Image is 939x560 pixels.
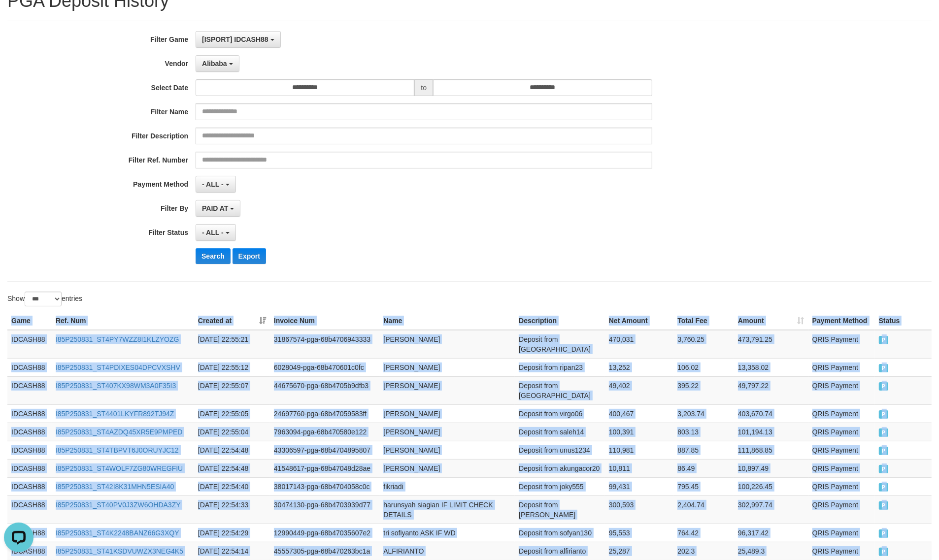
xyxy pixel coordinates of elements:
[194,312,270,330] th: Created at: activate to sort column ascending
[515,312,605,330] th: Description
[379,376,515,404] td: [PERSON_NAME]
[202,35,268,43] span: [ISPORT] IDCASH88
[379,312,515,330] th: Name
[194,376,270,404] td: [DATE] 22:55:07
[808,404,875,423] td: QRIS Payment
[196,224,235,241] button: - ALL -
[673,495,734,524] td: 2,404.74
[194,330,270,359] td: [DATE] 22:55:21
[56,547,183,555] a: I85P250831_ST41KSDVUWZX3NEG4K5
[202,60,227,67] span: Alibaba
[196,248,231,264] button: Search
[379,358,515,376] td: [PERSON_NAME]
[673,477,734,495] td: 795.45
[879,336,889,344] span: PAID
[270,423,379,441] td: 7963094-pga-68b470580e122
[879,465,889,473] span: PAID
[605,542,674,560] td: 25,287
[734,312,808,330] th: Amount: activate to sort column ascending
[734,477,808,495] td: 100,226.45
[196,31,280,48] button: [ISPORT] IDCASH88
[270,330,379,359] td: 31867574-pga-68b4706943333
[879,364,889,372] span: PAID
[379,495,515,524] td: harunsyah siagian IF LIMIT CHECK DETAILS
[270,477,379,495] td: 38017143-pga-68b4704058c0c
[56,428,183,436] a: I85P250831_ST4AZDQ45XR5E9PMPED
[56,410,174,418] a: I85P250831_ST4401LKYFR892TJ94Z
[808,495,875,524] td: QRIS Payment
[194,358,270,376] td: [DATE] 22:55:12
[673,459,734,477] td: 86.49
[379,423,515,441] td: [PERSON_NAME]
[515,477,605,495] td: Deposit from joky555
[194,542,270,560] td: [DATE] 22:54:14
[515,330,605,359] td: Deposit from [GEOGRAPHIC_DATA]
[605,330,674,359] td: 470,031
[56,446,179,454] a: I85P250831_ST4TBPVT6J0ORUYJC12
[56,529,179,537] a: I85P250831_ST4K2248BANZ66G3XQY
[673,376,734,404] td: 395.22
[734,441,808,459] td: 111,868.85
[270,358,379,376] td: 6028049-pga-68b470601c0fc
[605,459,674,477] td: 10,811
[52,312,194,330] th: Ref. Num
[202,204,228,212] span: PAID AT
[270,495,379,524] td: 30474130-pga-68b4703939d77
[56,382,176,390] a: I85P250831_ST407KX98WM3A0F35I3
[605,495,674,524] td: 300,593
[56,464,183,472] a: I85P250831_ST4WOLF7ZG80WREGFIU
[194,441,270,459] td: [DATE] 22:54:48
[515,495,605,524] td: Deposit from [PERSON_NAME]
[605,312,674,330] th: Net Amount
[605,524,674,542] td: 95,553
[734,459,808,477] td: 10,897.49
[7,477,52,495] td: IDCASH88
[808,477,875,495] td: QRIS Payment
[7,404,52,423] td: IDCASH88
[202,229,224,236] span: - ALL -
[7,376,52,404] td: IDCASH88
[233,248,266,264] button: Export
[56,483,174,491] a: I85P250831_ST42I8K31MHN5ESIA40
[673,524,734,542] td: 764.42
[7,441,52,459] td: IDCASH88
[808,358,875,376] td: QRIS Payment
[194,477,270,495] td: [DATE] 22:54:40
[270,459,379,477] td: 41548617-pga-68b47048d28ae
[515,459,605,477] td: Deposit from akungacor20
[808,423,875,441] td: QRIS Payment
[605,423,674,441] td: 100,391
[734,358,808,376] td: 13,358.02
[515,376,605,404] td: Deposit from [GEOGRAPHIC_DATA]
[808,376,875,404] td: QRIS Payment
[515,441,605,459] td: Deposit from unus1234
[673,404,734,423] td: 3,203.74
[605,404,674,423] td: 400,467
[879,428,889,437] span: PAID
[734,495,808,524] td: 302,997.74
[605,358,674,376] td: 13,252
[379,441,515,459] td: [PERSON_NAME]
[808,330,875,359] td: QRIS Payment
[515,404,605,423] td: Deposit from virgo06
[734,404,808,423] td: 403,670.74
[879,410,889,419] span: PAID
[734,423,808,441] td: 101,194.13
[270,441,379,459] td: 43306597-pga-68b4704895807
[7,330,52,359] td: IDCASH88
[515,358,605,376] td: Deposit from ripan23
[379,477,515,495] td: fikriadi
[673,542,734,560] td: 202.3
[879,483,889,492] span: PAID
[270,312,379,330] th: Invoice Num
[808,441,875,459] td: QRIS Payment
[879,529,889,538] span: PAID
[379,330,515,359] td: [PERSON_NAME]
[515,524,605,542] td: Deposit from sofyan130
[270,376,379,404] td: 44675670-pga-68b4705b9dfb3
[673,423,734,441] td: 803.13
[673,330,734,359] td: 3,760.25
[270,524,379,542] td: 12990449-pga-68b47035607e2
[7,358,52,376] td: IDCASH88
[605,477,674,495] td: 99,431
